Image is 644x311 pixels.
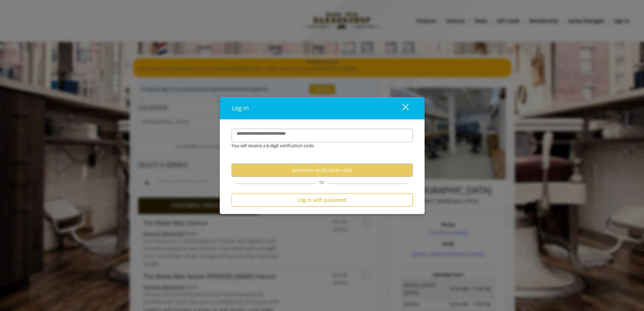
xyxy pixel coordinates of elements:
[395,103,408,113] div: close dialog
[226,142,408,150] div: You will receive a 6-digit verification code.
[232,164,413,177] button: Generate verification code
[232,104,249,112] span: Log in
[316,180,328,186] span: Or
[390,102,413,115] button: close dialog
[232,194,413,207] button: Log in with password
